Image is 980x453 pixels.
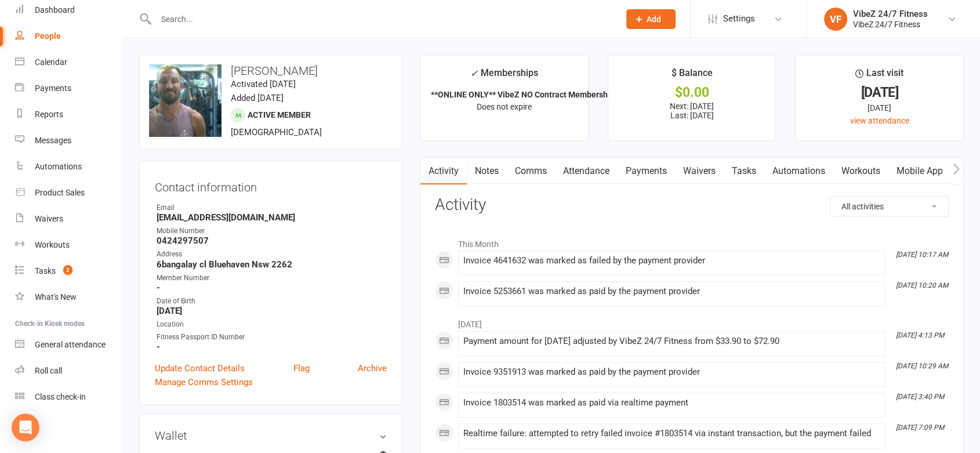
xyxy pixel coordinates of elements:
[824,8,847,31] div: VF
[723,6,755,32] span: Settings
[15,358,122,384] a: Roll call
[157,226,387,237] div: Mobile Number
[157,282,387,293] strong: -
[248,110,311,119] span: Active member
[15,23,122,49] a: People
[675,158,724,184] a: Waivers
[463,367,880,377] div: Invoice 9351913 was marked as paid by the payment provider
[15,232,122,258] a: Workouts
[470,66,538,87] div: Memberships
[15,384,122,410] a: Class kiosk mode
[155,176,387,194] h3: Contact information
[431,90,615,99] strong: **ONLINE ONLY** VibeZ NO Contract Membersh...
[850,116,909,125] a: view attendance
[806,86,953,99] div: [DATE]
[35,292,77,302] div: What's New
[153,11,611,27] input: Search...
[157,319,387,330] div: Location
[435,232,949,251] li: This Month
[35,240,70,249] div: Workouts
[155,429,387,442] h3: Wallet
[15,75,122,102] a: Payments
[420,158,467,184] a: Activity
[647,15,661,24] span: Add
[671,66,712,86] div: $ Balance
[806,102,953,114] div: [DATE]
[896,393,944,401] i: [DATE] 3:40 PM
[35,340,106,349] div: General attendance
[358,361,387,375] a: Archive
[293,361,310,375] a: Flag
[231,127,322,137] span: [DEMOGRAPHIC_DATA]
[463,336,880,346] div: Payment amount for [DATE] adjusted by VibeZ 24/7 Fitness from $33.90 to $72.90
[231,93,284,103] time: Added [DATE]
[15,128,122,154] a: Messages
[896,423,944,432] i: [DATE] 7:09 PM
[35,366,62,375] div: Roll call
[896,281,948,289] i: [DATE] 10:20 AM
[155,361,245,375] a: Update Contact Details
[35,214,63,223] div: Waivers
[463,398,880,408] div: Invoice 1803514 was marked as paid via realtime payment
[896,251,948,259] i: [DATE] 10:17 AM
[855,66,903,86] div: Last visit
[63,265,72,275] span: 2
[435,196,949,214] h3: Activity
[35,188,85,197] div: Product Sales
[35,84,71,93] div: Payments
[157,249,387,260] div: Address
[555,158,618,184] a: Attendance
[157,273,387,284] div: Member Number
[477,102,532,111] span: Does not expire
[853,9,928,19] div: VibeZ 24/7 Fitness
[155,375,253,389] a: Manage Comms Settings
[35,110,63,119] div: Reports
[157,306,387,316] strong: [DATE]
[15,284,122,310] a: What's New
[764,158,833,184] a: Automations
[15,180,122,206] a: Product Sales
[15,258,122,284] a: Tasks 2
[149,64,222,137] img: image1739157256.png
[157,235,387,246] strong: 0424297507
[467,158,507,184] a: Notes
[35,5,75,15] div: Dashboard
[833,158,888,184] a: Workouts
[435,312,949,331] li: [DATE]
[157,259,387,270] strong: 6bangalay cl Bluehaven Nsw 2262
[618,158,675,184] a: Payments
[15,102,122,128] a: Reports
[463,429,880,438] div: Realtime failure: attempted to retry failed invoice #1803514 via instant transaction, but the pay...
[35,392,86,401] div: Class check-in
[157,332,387,343] div: Fitness Passport ID Number
[15,206,122,232] a: Waivers
[853,19,928,30] div: VibeZ 24/7 Fitness
[35,31,61,41] div: People
[157,202,387,213] div: Email
[896,331,944,339] i: [DATE] 4:13 PM
[35,136,71,145] div: Messages
[463,287,880,296] div: Invoice 5253661 was marked as paid by the payment provider
[149,64,393,77] h3: [PERSON_NAME]
[507,158,555,184] a: Comms
[470,68,478,79] i: ✓
[888,158,951,184] a: Mobile App
[626,9,676,29] button: Add
[15,332,122,358] a: General attendance kiosk mode
[724,158,764,184] a: Tasks
[463,256,880,266] div: Invoice 4641632 was marked as failed by the payment provider
[619,86,765,99] div: $0.00
[157,296,387,307] div: Date of Birth
[896,362,948,370] i: [DATE] 10:29 AM
[15,49,122,75] a: Calendar
[15,154,122,180] a: Automations
[35,162,82,171] div: Automations
[231,79,296,89] time: Activated [DATE]
[157,212,387,223] strong: [EMAIL_ADDRESS][DOMAIN_NAME]
[619,102,765,120] p: Next: [DATE] Last: [DATE]
[35,266,56,276] div: Tasks
[35,57,67,67] div: Calendar
[157,342,387,352] strong: -
[12,414,39,441] div: Open Intercom Messenger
